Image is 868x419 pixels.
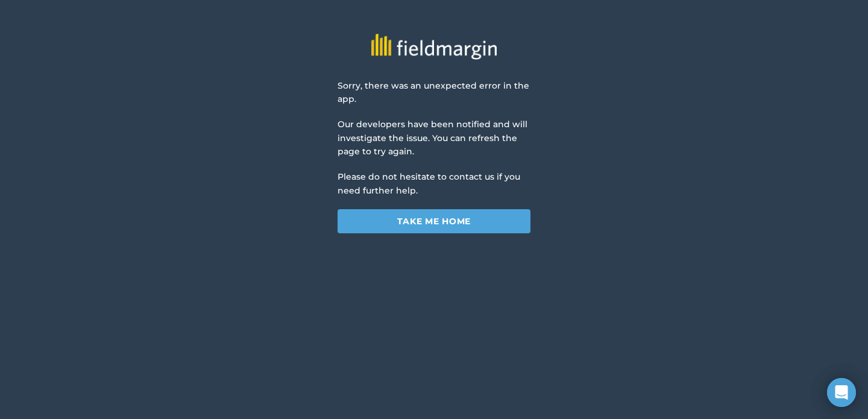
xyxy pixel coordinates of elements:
[827,378,856,407] div: Open Intercom Messenger
[338,118,530,158] p: Our developers have been notified and will investigate the issue. You can refresh the page to try...
[338,79,530,106] p: Sorry, there was an unexpected error in the app.
[338,170,530,197] p: Please do not hesitate to contact us if you need further help.
[371,34,497,60] img: fieldmargin logo
[338,209,530,233] a: Take me home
